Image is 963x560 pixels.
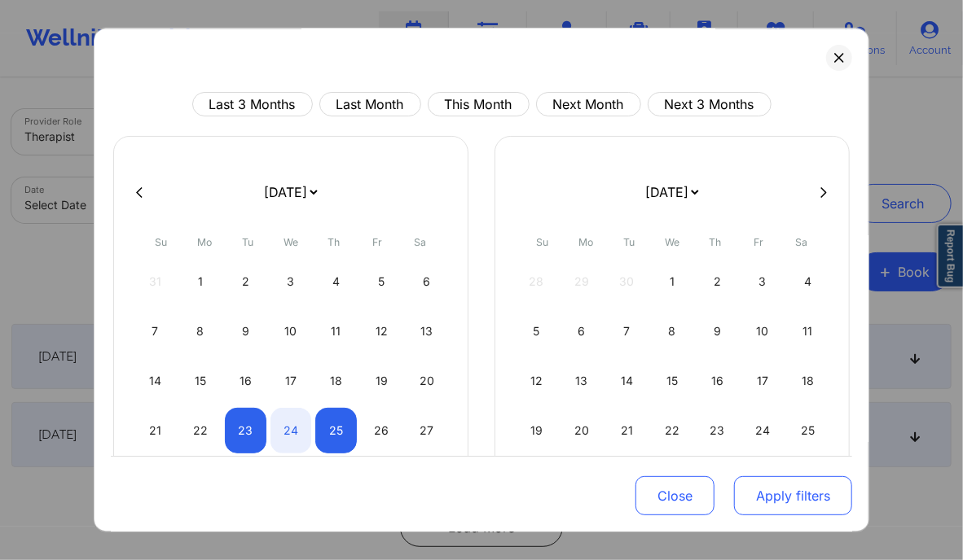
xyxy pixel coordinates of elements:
div: Wed Oct 08 2025 [652,308,693,354]
div: Sat Sep 06 2025 [406,259,447,304]
div: Mon Oct 13 2025 [561,358,603,404]
abbr: Tuesday [623,236,635,248]
div: Thu Sep 11 2025 [315,308,357,354]
div: Thu Sep 18 2025 [315,358,357,404]
button: Next 3 Months [648,92,772,116]
div: Sun Oct 12 2025 [516,358,557,404]
div: Fri Sep 12 2025 [361,308,402,354]
div: Thu Sep 25 2025 [315,408,357,453]
div: Mon Oct 20 2025 [561,408,603,453]
abbr: Monday [578,236,593,248]
div: Fri Oct 03 2025 [742,259,784,304]
div: Wed Sep 17 2025 [270,358,312,404]
div: Mon Sep 22 2025 [180,408,222,453]
div: Wed Sep 24 2025 [270,408,312,453]
button: Next Month [536,92,641,116]
div: Sun Oct 19 2025 [516,408,557,453]
div: Tue Sep 02 2025 [225,259,266,304]
abbr: Sunday [156,236,168,248]
div: Wed Oct 01 2025 [652,259,693,304]
div: Sat Oct 18 2025 [787,358,829,404]
div: Wed Sep 03 2025 [270,259,312,304]
abbr: Saturday [796,236,808,248]
abbr: Thursday [328,236,341,248]
div: Tue Oct 07 2025 [606,308,648,354]
div: Tue Oct 21 2025 [606,408,648,453]
div: Sun Sep 07 2025 [134,308,176,354]
div: Thu Oct 23 2025 [697,408,738,453]
div: Fri Oct 24 2025 [742,408,784,453]
abbr: Wednesday [284,236,298,248]
div: Sat Oct 25 2025 [787,408,829,453]
div: Fri Sep 19 2025 [361,358,402,404]
div: Fri Oct 17 2025 [742,358,784,404]
button: Last Month [319,92,421,116]
button: Last 3 Months [192,92,313,116]
abbr: Thursday [710,236,722,248]
div: Sat Sep 20 2025 [406,358,447,404]
div: Fri Oct 10 2025 [742,308,784,354]
div: Sat Sep 13 2025 [406,308,447,354]
abbr: Friday [754,236,763,248]
abbr: Friday [372,236,382,248]
button: Close [635,476,715,515]
abbr: Wednesday [665,236,679,248]
div: Mon Sep 01 2025 [180,259,222,304]
div: Mon Oct 06 2025 [561,308,603,354]
abbr: Tuesday [242,236,253,248]
div: Fri Sep 05 2025 [361,259,402,304]
div: Wed Oct 15 2025 [652,358,693,404]
abbr: Monday [197,236,212,248]
div: Sat Sep 27 2025 [406,408,447,453]
div: Sat Oct 04 2025 [787,259,829,304]
div: Tue Sep 16 2025 [225,358,266,404]
div: Sun Sep 21 2025 [134,408,176,453]
div: Wed Oct 22 2025 [652,408,693,453]
div: Sun Sep 14 2025 [134,358,176,404]
div: Thu Oct 09 2025 [697,308,738,354]
div: Sat Oct 11 2025 [787,308,829,354]
div: Fri Sep 26 2025 [361,408,402,453]
div: Thu Oct 02 2025 [697,259,738,304]
div: Thu Sep 04 2025 [315,259,357,304]
div: Wed Sep 10 2025 [270,308,312,354]
div: Mon Sep 08 2025 [180,308,222,354]
div: Tue Oct 14 2025 [606,358,648,404]
button: This Month [428,92,530,116]
abbr: Sunday [537,236,549,248]
div: Mon Sep 15 2025 [180,358,222,404]
div: Sun Oct 05 2025 [516,308,557,354]
div: Thu Oct 16 2025 [697,358,738,404]
div: Tue Sep 23 2025 [225,408,266,453]
abbr: Saturday [415,236,427,248]
button: Apply filters [734,476,852,515]
div: Tue Sep 09 2025 [225,308,266,354]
